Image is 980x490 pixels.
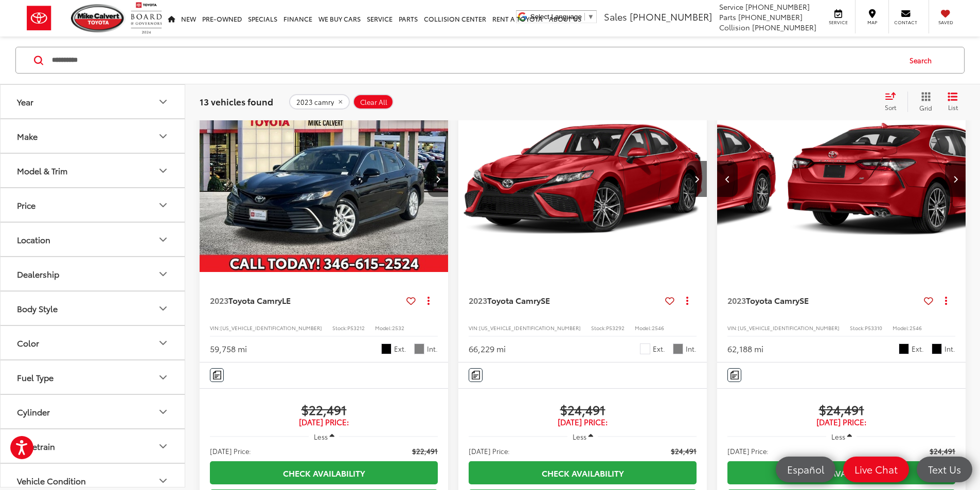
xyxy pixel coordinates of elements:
a: Español [776,457,835,482]
span: Ext. [912,344,924,354]
div: Color [17,338,39,348]
span: dropdown dots [427,296,430,304]
span: Toyota Camry [746,294,799,306]
div: 2023 Toyota Camry LE 0 [199,85,449,272]
button: LocationLocation [1,223,186,256]
button: List View [940,92,966,112]
div: Drivetrain [17,441,55,451]
span: Int. [427,344,438,354]
div: Vehicle Condition [157,475,169,487]
div: Year [17,97,33,106]
span: dropdown dots [686,296,688,304]
span: Toyota Camry [228,294,282,306]
span: [PHONE_NUMBER] [745,2,810,12]
span: $24,491 [671,446,697,456]
span: $22,491 [412,446,438,456]
div: Drivetrain [157,440,169,452]
button: Comments [210,368,224,382]
button: Comments [727,368,741,382]
button: Grid View [907,92,940,112]
span: [DATE] Price: [469,417,697,427]
div: 66,229 mi [469,343,506,355]
a: Check Availability [727,461,955,484]
span: 2023 camry [296,98,334,106]
button: DrivetrainDrivetrain [1,429,186,463]
span: Ash [673,343,683,354]
span: Model: [893,324,910,332]
span: Live Chat [849,463,903,476]
span: P53310 [865,324,882,332]
span: Grid [919,103,932,112]
div: Fuel Type [157,371,169,384]
a: Check Availability [210,461,438,484]
span: $24,491 [727,402,955,417]
span: Stock: [332,324,347,332]
span: [PHONE_NUMBER] [752,22,816,32]
div: 59,758 mi [210,343,247,355]
button: CylinderCylinder [1,395,186,428]
span: [PHONE_NUMBER] [630,10,712,23]
span: Contact [894,19,917,26]
span: [US_VEHICLE_IDENTIFICATION_NUMBER] [479,324,581,332]
span: P53292 [606,324,625,332]
span: Ext. [394,344,406,354]
span: VIN: [210,324,220,332]
button: DealershipDealership [1,257,186,291]
span: 2532 [392,324,404,332]
span: Ice [640,343,650,354]
span: [DATE] Price: [469,446,510,456]
div: Cylinder [17,407,50,416]
span: Clear All [360,98,387,106]
img: Mike Calvert Toyota [71,4,126,32]
div: 2023 Toyota Camry SE 0 [458,85,708,272]
span: Sort [885,103,896,112]
button: Clear All [353,94,394,110]
button: Fuel TypeFuel Type [1,360,186,394]
span: Toyota Camry [487,294,541,306]
div: Make [157,130,169,142]
div: Location [17,234,50,244]
span: Text Us [923,463,966,476]
span: 13 vehicles found [200,95,273,107]
div: Body Style [17,303,58,313]
span: Less [831,432,845,441]
span: [DATE] Price: [210,446,251,456]
button: Previous image [717,161,738,197]
a: 2023Toyota CamryLE [210,295,402,306]
img: Comments [472,371,480,379]
span: Español [782,463,829,476]
span: Int. [945,344,955,354]
span: SE [799,294,809,306]
span: 2546 [652,324,664,332]
div: Body Style [157,302,169,315]
span: Model: [635,324,652,332]
button: ColorColor [1,326,186,359]
span: Less [573,432,586,441]
span: VIN: [727,324,738,332]
span: Service [719,2,743,12]
button: Actions [420,292,438,310]
span: P53212 [347,324,365,332]
div: Price [157,199,169,211]
div: Model & Trim [157,165,169,177]
a: 2023Toyota CamrySE [469,295,661,306]
span: List [948,103,958,112]
button: PricePrice [1,188,186,222]
button: Next image [945,161,966,197]
div: Dealership [17,269,59,279]
span: Parts [719,12,736,22]
img: Comments [730,371,739,379]
button: Select sort value [880,92,907,112]
div: 62,188 mi [727,343,763,355]
a: Check Availability [469,461,697,484]
span: [DATE] Price: [727,446,769,456]
span: Black [932,343,942,354]
span: VIN: [469,324,479,332]
span: Ash [414,343,424,354]
div: Location [157,233,169,246]
span: [PHONE_NUMBER] [738,12,803,22]
span: Midnight Black [381,343,391,354]
span: Int. [686,344,697,354]
span: Collision [719,22,750,32]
